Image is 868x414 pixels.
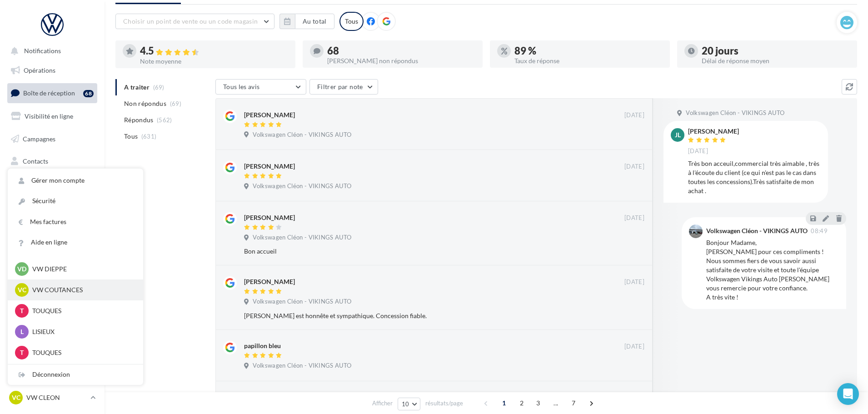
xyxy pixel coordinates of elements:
[624,163,644,171] span: [DATE]
[675,130,681,140] span: Jl
[24,66,55,74] span: Opérations
[215,79,306,95] button: Tous les avis
[123,17,258,25] span: Choisir un point de vente ou un code magasin
[32,306,132,315] p: TOUQUES
[327,46,475,56] div: 68
[5,250,99,277] a: Campagnes DataOnDemand
[141,133,157,140] span: (631)
[244,277,295,286] div: [PERSON_NAME]
[7,389,97,406] a: VC VW CLEON
[157,116,172,124] span: (562)
[425,399,463,408] span: résultats/page
[253,298,351,306] span: Volkswagen Cléon - VIKINGS AUTO
[339,12,364,31] div: Tous
[140,46,288,56] div: 4.5
[8,170,143,191] a: Gérer mon compte
[5,130,99,149] a: Campagnes
[23,89,75,97] span: Boîte de réception
[244,341,281,350] div: papillon bleu
[5,152,99,171] a: Contacts
[688,128,739,135] div: [PERSON_NAME]
[295,14,334,29] button: Au total
[811,228,828,234] span: 08:49
[706,238,839,302] div: Bonjour Madame, [PERSON_NAME] pour ces compliments ! Nous sommes fiers de vous savoir aussi satis...
[24,47,61,55] span: Notifications
[253,131,351,139] span: Volkswagen Cléon - VIKINGS AUTO
[398,398,421,410] button: 10
[5,83,99,103] a: Boîte de réception68
[327,58,475,64] div: [PERSON_NAME] non répondus
[244,311,585,320] div: [PERSON_NAME] est honnête et sympathique. Concession fiable.
[115,14,274,29] button: Choisir un point de vente ou un code magasin
[837,383,859,405] div: Open Intercom Messenger
[244,162,295,171] div: [PERSON_NAME]
[253,362,351,370] span: Volkswagen Cléon - VIKINGS AUTO
[514,58,663,64] div: Taux de réponse
[5,61,99,80] a: Opérations
[20,306,24,315] span: T
[531,396,545,410] span: 3
[372,399,393,408] span: Afficher
[309,79,378,95] button: Filtrer par note
[20,348,24,357] span: T
[223,83,260,90] span: Tous les avis
[12,393,20,402] span: VC
[279,14,334,29] button: Au total
[497,396,511,410] span: 1
[23,157,48,165] span: Contacts
[8,212,143,232] a: Mes factures
[253,182,351,190] span: Volkswagen Cléon - VIKINGS AUTO
[688,159,821,195] div: Très bon acceuil,commercial très aimable , très à l'écoute du client (ce qui n'est pas le cas dan...
[402,400,409,408] span: 10
[20,327,24,336] span: L
[8,191,143,211] a: Sécurité
[244,110,295,120] div: [PERSON_NAME]
[83,90,94,97] div: 68
[514,46,663,56] div: 89 %
[32,285,132,294] p: VW COUTANCES
[32,327,132,336] p: LISIEUX
[25,112,73,120] span: Visibilité en ligne
[32,264,132,274] p: VW DIEPPE
[26,393,87,402] p: VW CLEON
[624,343,644,351] span: [DATE]
[18,285,26,294] span: VC
[688,147,708,155] span: [DATE]
[5,175,99,194] a: Médiathèque
[244,247,585,256] div: Bon accueil
[32,348,132,357] p: TOUQUES
[624,214,644,222] span: [DATE]
[514,396,529,410] span: 2
[8,364,143,385] div: Déconnexion
[624,278,644,286] span: [DATE]
[23,135,55,142] span: Campagnes
[124,132,138,141] span: Tous
[124,115,154,125] span: Répondus
[5,219,99,246] a: PLV et print personnalisable
[140,58,288,65] div: Note moyenne
[702,58,850,64] div: Délai de réponse moyen
[686,109,784,117] span: Volkswagen Cléon - VIKINGS AUTO
[706,228,808,234] div: Volkswagen Cléon - VIKINGS AUTO
[5,197,99,216] a: Calendrier
[17,264,26,274] span: VD
[702,46,850,56] div: 20 jours
[566,396,581,410] span: 7
[244,213,295,222] div: [PERSON_NAME]
[170,100,181,107] span: (69)
[549,396,563,410] span: ...
[5,107,99,126] a: Visibilité en ligne
[8,232,143,253] a: Aide en ligne
[624,111,644,120] span: [DATE]
[253,234,351,242] span: Volkswagen Cléon - VIKINGS AUTO
[124,99,166,108] span: Non répondus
